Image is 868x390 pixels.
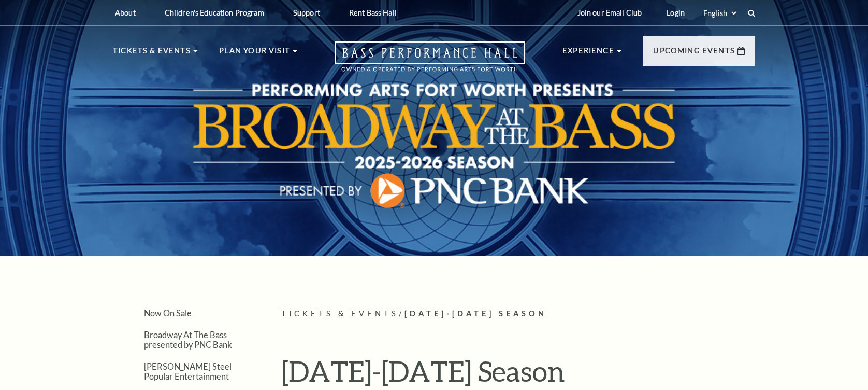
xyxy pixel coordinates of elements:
[562,45,614,63] p: Experience
[281,308,755,321] p: /
[144,308,192,318] a: Now On Sale
[115,8,136,17] p: About
[219,45,290,63] p: Plan Your Visit
[293,8,320,17] p: Support
[701,8,738,18] select: Select:
[165,8,264,17] p: Children's Education Program
[113,45,191,63] p: Tickets & Events
[349,8,397,17] p: Rent Bass Hall
[144,330,232,350] a: Broadway At The Bass presented by PNC Bank
[404,309,547,318] span: [DATE]-[DATE] Season
[281,309,399,318] span: Tickets & Events
[144,361,232,381] a: [PERSON_NAME] Steel Popular Entertainment
[653,45,735,63] p: Upcoming Events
